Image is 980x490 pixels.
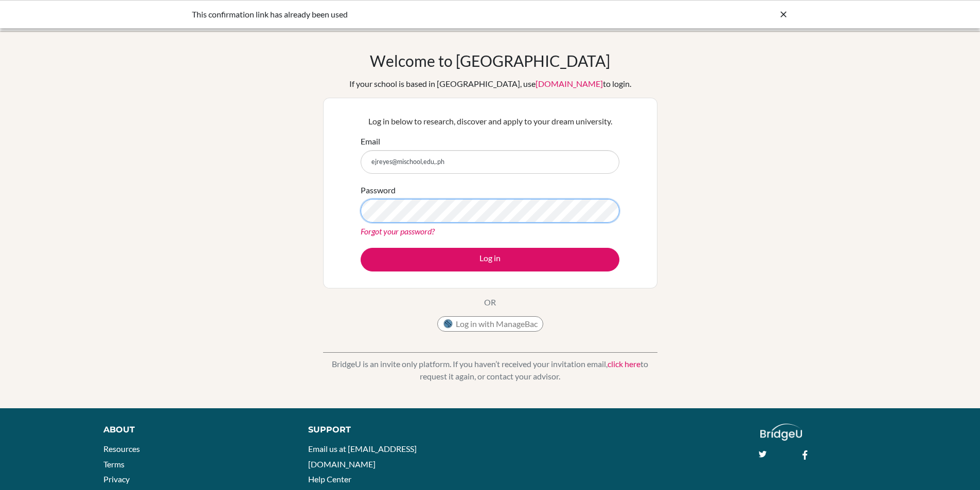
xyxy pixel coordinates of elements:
[103,444,140,453] a: Resources
[349,78,631,90] div: If your school is based in [GEOGRAPHIC_DATA], use to login.
[760,424,802,441] img: logo_white@2x-f4f0deed5e89b7ecb1c2cc34c3e3d731f90f0f143d5ea2071677605dd97b5244.png
[437,316,543,332] button: Log in with ManageBac
[308,424,478,436] div: Support
[361,115,619,128] p: Log in below to research, discover and apply to your dream university.
[608,359,640,369] a: click here
[361,226,435,236] a: Forgot your password?
[103,474,130,484] a: Privacy
[484,296,496,308] p: OR
[308,474,351,484] a: Help Center
[361,135,380,148] label: Email
[103,459,124,469] a: Terms
[103,424,285,436] div: About
[308,444,417,469] a: Email us at [EMAIL_ADDRESS][DOMAIN_NAME]
[361,184,396,196] label: Password
[361,248,619,271] button: Log in
[536,79,603,88] a: [DOMAIN_NAME]
[370,51,610,70] h1: Welcome to [GEOGRAPHIC_DATA]
[192,8,634,21] div: This confirmation link has already been used
[323,358,657,383] p: BridgeU is an invite only platform. If you haven’t received your invitation email, to request it ...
